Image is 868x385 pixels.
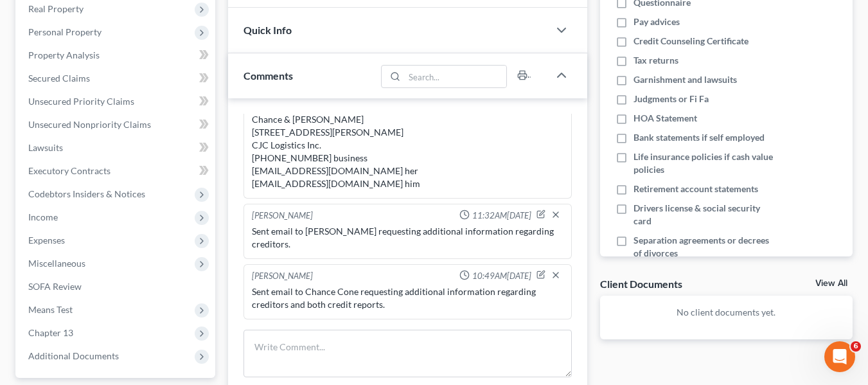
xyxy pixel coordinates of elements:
[252,225,563,251] div: Sent email to [PERSON_NAME] requesting additional information regarding creditors.
[18,44,215,67] a: Property Analysis
[28,73,90,84] span: Secured Claims
[633,35,748,48] span: Credit Counseling Certificate
[404,66,506,87] input: Search...
[28,281,82,292] span: SOFA Review
[252,210,313,222] div: [PERSON_NAME]
[815,279,847,288] a: View All
[252,285,563,311] div: Sent email to Chance Cone requesting additional information regarding creditors and both credit r...
[28,327,73,338] span: Chapter 13
[633,183,758,195] span: Retirement account statements
[851,341,861,352] span: 6
[28,258,85,269] span: Miscellaneous
[633,93,709,105] span: Judgments or Fi Fa
[244,24,292,36] span: Quick Info
[252,270,313,283] div: [PERSON_NAME]
[18,113,215,136] a: Unsecured Nonpriority Claims
[633,150,779,176] span: Life insurance policies if cash value policies
[28,119,151,130] span: Unsecured Nonpriority Claims
[28,26,102,37] span: Personal Property
[28,165,111,176] span: Executory Contracts
[28,142,63,153] span: Lawsuits
[28,49,100,60] span: Property Analysis
[18,67,215,90] a: Secured Claims
[633,112,697,125] span: HOA Statement
[633,73,737,86] span: Garnishment and lawsuits
[633,54,678,67] span: Tax returns
[18,90,215,113] a: Unsecured Priority Claims
[28,188,145,199] span: Codebtors Insiders & Notices
[28,235,65,246] span: Expenses
[824,341,855,372] iframe: Intercom live chat
[610,306,842,319] p: No client documents yet.
[18,136,215,159] a: Lawsuits
[244,69,293,82] span: Comments
[633,234,779,260] span: Separation agreements or decrees of divorces
[252,113,563,190] div: Chance & [PERSON_NAME] [STREET_ADDRESS][PERSON_NAME] CJC Logistics Inc. [PHONE_NUMBER] business [...
[28,304,73,315] span: Means Test
[600,277,682,291] div: Client Documents
[472,210,531,222] span: 11:32AM[DATE]
[28,211,58,222] span: Income
[633,202,779,228] span: Drivers license & social security card
[28,3,84,14] span: Real Property
[28,96,134,107] span: Unsecured Priority Claims
[18,275,215,298] a: SOFA Review
[472,270,531,282] span: 10:49AM[DATE]
[18,159,215,183] a: Executory Contracts
[28,350,119,361] span: Additional Documents
[633,15,680,28] span: Pay advices
[633,131,765,144] span: Bank statements if self employed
